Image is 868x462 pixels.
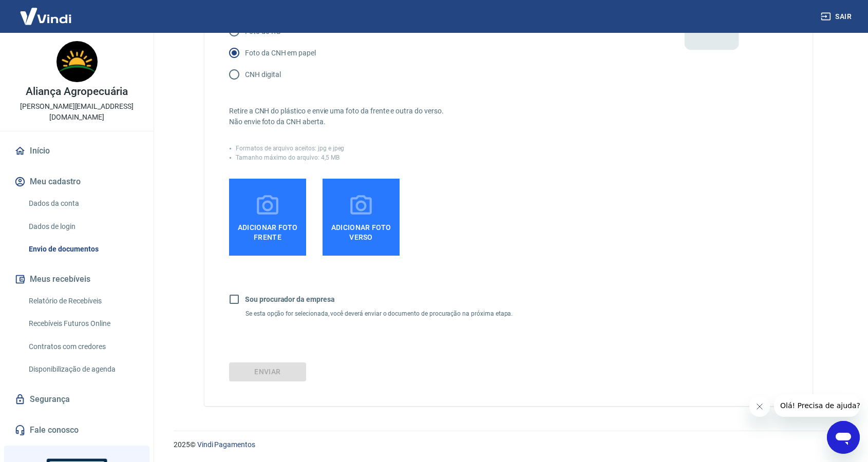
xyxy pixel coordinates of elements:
a: Contratos com credores [25,336,141,357]
p: Formatos de arquivo aceitos: jpg e jpeg [236,144,344,153]
button: Meu cadastro [12,170,141,193]
span: Adicionar foto verso [327,219,395,242]
a: Vindi Pagamentos [197,440,255,449]
a: Recebíveis Futuros Online [25,313,141,334]
a: Início [12,140,141,162]
label: Adicionar foto verso [323,179,400,256]
p: Se esta opção for selecionada, você deverá enviar o documento de procuração na próxima etapa. [246,310,631,317]
p: 2025 © [174,439,843,450]
button: Sair [819,7,856,26]
iframe: Botão para abrir a janela de mensagens [827,421,860,454]
a: Disponibilização de agenda [25,359,141,380]
a: Dados da conta [25,193,141,214]
button: Meus recebíveis [12,268,141,291]
p: Aliança Agropecuária [26,86,127,97]
img: Vindi [12,1,79,32]
p: [PERSON_NAME][EMAIL_ADDRESS][DOMAIN_NAME] [8,101,145,123]
label: Adicionar foto frente [229,179,306,256]
p: Retire a CNH do plástico e envie uma foto da frente e outra do verso. Não envie foto da CNH aberta. [229,106,631,127]
a: Envio de documentos [25,239,141,260]
a: Fale conosco [12,419,141,441]
img: 39c8f500-c486-4fdb-a923-0663d5ccf1b5.jpeg [56,41,98,82]
iframe: Fechar mensagem [749,396,770,417]
p: CNH digital [245,69,280,80]
a: Segurança [12,388,141,411]
b: Sou procurador da empresa [245,295,335,303]
span: Adicionar foto frente [233,219,302,242]
p: Foto da CNH em papel [245,48,316,59]
a: Dados de login [25,216,141,237]
a: Relatório de Recebíveis [25,291,141,312]
span: Olá! Precisa de ajuda? [6,7,86,15]
iframe: Mensagem da empresa [774,394,860,417]
p: Tamanho máximo do arquivo: 4,5 MB [236,153,339,162]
